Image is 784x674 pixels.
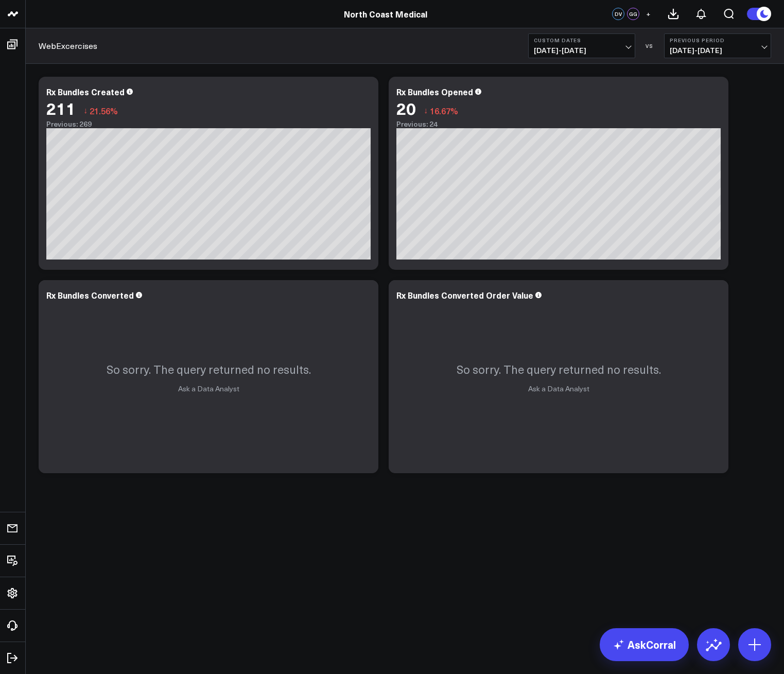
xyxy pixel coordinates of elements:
[457,361,661,377] p: So sorry. The query returned no results.
[46,86,125,97] div: Rx Bundles Created
[534,46,630,55] span: [DATE] - [DATE]
[396,99,416,117] div: 20
[670,46,765,55] span: [DATE] - [DATE]
[646,10,651,18] span: +
[670,37,765,43] b: Previous Period
[396,120,721,128] div: Previous: 24
[528,33,635,58] button: Custom Dates[DATE]-[DATE]
[178,384,239,393] a: Ask a Data Analyst
[612,8,624,20] div: DV
[46,289,134,301] div: Rx Bundles Converted
[528,384,589,393] a: Ask a Data Analyst
[627,8,639,20] div: GG
[430,105,458,116] span: 16.67%
[107,361,311,377] p: So sorry. The query returned no results.
[46,99,76,117] div: 211
[640,43,659,49] div: VS
[642,8,654,20] button: +
[46,120,371,128] div: Previous: 269
[534,37,630,43] b: Custom Dates
[424,104,428,117] span: ↓
[90,105,118,116] span: 21.56%
[664,33,771,58] button: Previous Period[DATE]-[DATE]
[83,104,88,117] span: ↓
[396,86,473,97] div: Rx Bundles Opened
[39,40,97,51] a: WebExcercises
[600,628,689,661] a: AskCorral
[344,8,427,20] a: North Coast Medical
[396,289,533,301] div: Rx Bundles Converted Order Value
